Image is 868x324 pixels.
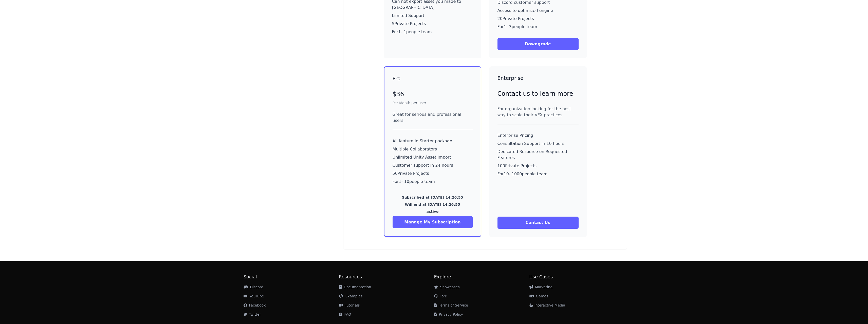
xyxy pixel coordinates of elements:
div: Great for serious and professional users [393,111,473,124]
button: Manage My Subscription [393,216,473,228]
button: Downgrade [497,38,579,50]
p: Customer support in 24 hours [393,162,473,168]
h2: Social [244,273,339,280]
p: $36 [393,90,473,98]
button: Contact Us [497,217,579,229]
p: For 10 - 1000 people team [497,171,579,177]
p: For 1 - 3 people team [497,24,579,30]
p: 20 Private Projects [497,16,579,22]
a: Tutorials [339,303,360,307]
p: Will end at [DATE] 14:26:55 [393,202,473,207]
p: Dedicated Resource on Requested Features [497,149,579,161]
a: Privacy Policy [434,312,463,316]
a: Showcases [434,285,460,289]
a: Fork [434,294,447,298]
a: Terms of Service [434,303,468,307]
a: Facebook [244,303,266,307]
p: Enterprise Pricing [497,132,579,139]
p: 50 Private Projects [393,170,473,177]
a: Contact Us [497,220,579,225]
a: FAQ [339,312,351,316]
p: All feature in Starter package [393,138,473,144]
p: Access to optimized engine [497,8,579,14]
div: For organization looking for the best way to scale their VFX practices [497,106,579,118]
a: Discord [244,285,264,289]
a: Interactive Media [529,303,565,307]
h3: Enterprise [497,74,579,82]
p: Unlimited Unity Asset Import [393,154,473,160]
p: active [393,209,473,214]
p: For 1 - 1 people team [392,29,473,35]
p: 5 Private Projects [392,21,473,27]
p: Consultation Support in 10 hours [497,141,579,147]
a: Marketing [529,285,553,289]
h2: Explore [434,273,529,280]
h2: Use Cases [529,273,625,280]
p: Limited Support [392,13,473,19]
h2: Resources [339,273,434,280]
p: Contact us to learn more [497,90,579,98]
a: Games [529,294,548,298]
a: YouTube [244,294,264,298]
h3: Pro [393,75,473,82]
a: Twitter [244,312,261,316]
p: Per Month per user [393,100,473,105]
p: For 1 - 10 people team [393,179,473,185]
p: Subscribed at [DATE] 14:26:55 [393,195,473,200]
a: Documentation [339,285,371,289]
a: Examples [339,294,363,298]
p: 100 Private Projects [497,163,579,169]
p: Multiple Collaborators [393,146,473,152]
